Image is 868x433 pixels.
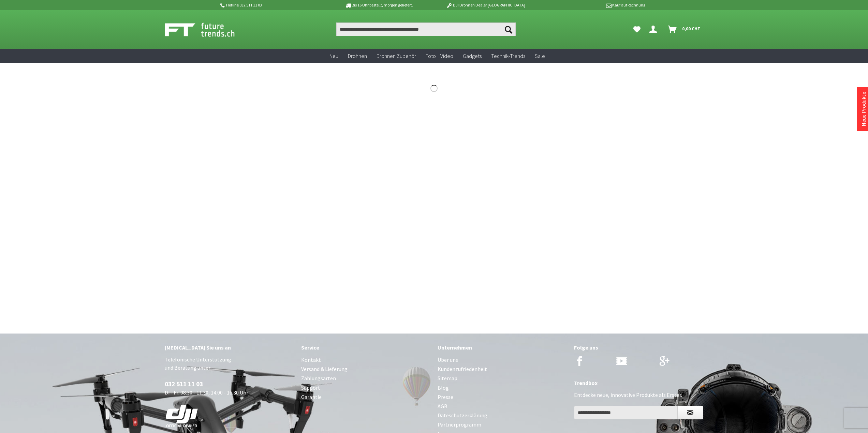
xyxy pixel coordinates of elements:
[574,406,678,419] input: Ihre E-Mail Adresse
[463,52,482,59] span: Gadgets
[539,1,645,9] p: Kauf auf Rechnung
[458,49,486,63] a: Gadgets
[432,1,539,9] p: DJI Drohnen Dealer [GEOGRAPHIC_DATA]
[677,406,703,419] button: Newsletter abonnieren
[421,49,458,63] a: Foto + Video
[165,380,203,388] a: 032 511 11 03
[343,49,372,63] a: Drohnen
[426,52,453,59] span: Foto + Video
[438,411,567,420] a: Dateschutzerklärung
[486,49,530,63] a: Technik-Trends
[301,374,431,383] a: Zahlungsarten
[438,355,567,365] a: Über uns
[630,22,644,36] a: Meine Favoriten
[438,383,567,392] a: Blog
[165,405,199,428] img: white-dji-schweiz-logo-official_140x140.png
[301,383,431,392] a: Support
[165,343,294,352] div: [MEDICAL_DATA] Sie uns an
[682,23,700,34] span: 0,00 CHF
[860,92,867,126] a: Neue Produkte
[219,1,325,9] p: Hotline 032 511 11 03
[438,343,567,352] div: Unternehmen
[647,22,662,36] a: Dein Konto
[325,49,343,63] a: Neu
[438,402,567,411] a: AGB
[574,378,704,387] div: Trendbox
[377,52,416,59] span: Drohnen Zubehör
[326,1,432,9] p: Bis 16 Uhr bestellt, morgen geliefert.
[574,343,704,352] div: Folge uns
[438,365,567,374] a: Kundenzufriedenheit
[301,392,431,402] a: Garantie
[301,365,431,374] a: Versand & Lieferung
[574,391,704,399] p: Entdecke neue, innovative Produkte als Erster.
[372,49,421,63] a: Drohnen Zubehör
[438,374,567,383] a: Sitemap
[665,22,704,36] a: Warenkorb
[530,49,550,63] a: Sale
[301,343,431,352] div: Service
[165,21,250,38] img: Shop Futuretrends - zur Startseite wechseln
[329,52,338,59] span: Neu
[491,52,525,59] span: Technik-Trends
[348,52,367,59] span: Drohnen
[336,22,516,36] input: Produkt, Marke, Kategorie, EAN, Artikelnummer…
[301,355,431,365] a: Kontakt
[438,420,567,429] a: Partnerprogramm
[501,22,516,36] button: Suchen
[535,52,545,59] span: Sale
[438,392,567,402] a: Presse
